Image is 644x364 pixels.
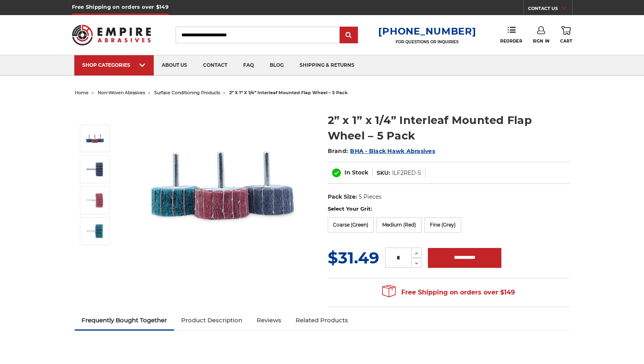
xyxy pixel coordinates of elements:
[377,169,390,177] dt: SKU:
[500,26,522,43] a: Reorder
[344,169,368,176] span: In Stock
[328,205,570,213] label: Select Your Grit:
[85,159,105,179] img: 2” x 1” x 1/4” Interleaf Mounted Flap Wheel – 5 Pack
[359,193,381,201] dd: 5 Pieces
[98,90,145,95] a: non-woven abrasives
[82,62,146,68] div: SHOP CATEGORIES
[154,55,195,76] a: about us
[85,128,105,148] img: 2” x 1” x 1/4” Interleaf Mounted Flap Wheel – 5 Pack
[528,4,572,15] a: CONTACT US
[392,169,421,177] dd: ILF2RED-5
[328,248,379,267] span: $31.49
[235,55,262,76] a: faq
[288,312,355,329] a: Related Products
[75,312,174,329] a: Frequently Bought Together
[72,19,151,50] img: Empire Abrasives
[262,55,292,76] a: blog
[143,104,302,263] img: 2” x 1” x 1/4” Interleaf Mounted Flap Wheel – 5 Pack
[174,312,249,329] a: Product Description
[328,112,570,143] h1: 2” x 1” x 1/4” Interleaf Mounted Flap Wheel – 5 Pack
[292,55,362,76] a: shipping & returns
[560,39,572,44] span: Cart
[229,90,348,95] span: 2” x 1” x 1/4” interleaf mounted flap wheel – 5 pack
[85,190,105,210] img: 2” x 1” x 1/4” Interleaf Mounted Flap Wheel – 5 Pack
[350,147,435,155] a: BHA - Black Hawk Abrasives
[328,147,348,155] span: Brand:
[533,39,550,44] span: Sign In
[382,285,515,300] span: Free Shipping on orders over $149
[500,39,522,44] span: Reorder
[378,39,476,45] p: FOR QUESTIONS OR INQUIRIES
[560,26,572,44] a: Cart
[75,90,89,95] a: home
[195,55,235,76] a: contact
[249,312,288,329] a: Reviews
[85,221,105,241] img: 2” x 1” x 1/4” Interleaf Mounted Flap Wheel – 5 Pack
[378,25,476,37] a: [PHONE_NUMBER]
[154,90,220,95] a: surface conditioning products
[341,27,357,43] input: Submit
[328,193,357,201] dt: Pack Size:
